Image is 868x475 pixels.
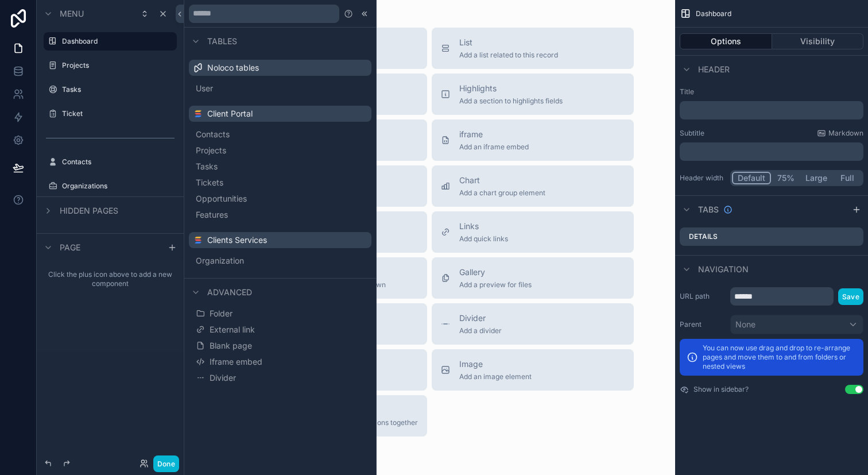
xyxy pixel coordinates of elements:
p: You can now use drag and drop to re-arrange pages and move them to and from folders or nested views [703,343,857,371]
label: Dashboard [62,37,170,46]
label: Contacts [62,157,175,167]
span: Noloco tables [207,62,259,74]
span: Add an image element [459,372,532,381]
button: Projects [193,142,367,159]
div: scrollable content [680,101,863,119]
button: Contacts [193,126,367,142]
span: Hidden pages [60,205,118,217]
button: Tasks [193,159,367,175]
span: Add a divider [459,326,502,335]
img: SmartSuite logo [193,109,203,118]
label: Details [689,232,718,241]
label: URL path [680,292,726,301]
a: Markdown [817,129,863,138]
span: Add an iframe embed [459,142,529,152]
button: ImageAdd an image element [432,349,634,391]
span: List [459,37,558,48]
button: Large [800,172,832,184]
span: iframe [459,129,529,140]
button: iframeAdd an iframe embed [432,119,634,161]
label: Tasks [62,85,175,94]
span: Client Portal [207,108,253,119]
label: Header width [680,173,726,183]
div: scrollable content [680,142,863,161]
span: Clients Services [207,234,267,246]
span: Highlights [459,83,563,94]
button: Blank page [193,338,367,354]
span: Chart [459,175,545,186]
label: Ticket [62,109,175,118]
label: Parent [680,320,726,329]
span: Divider [459,312,502,324]
span: Blank page [210,340,252,352]
button: User [193,80,367,96]
span: Header [698,64,730,75]
button: Opportunities [193,191,367,207]
button: Divider [193,370,367,386]
button: Tickets [193,175,367,191]
span: Navigation [698,264,749,275]
button: Save [838,288,863,305]
span: Tickets [196,177,223,188]
span: Tasks [196,161,218,172]
span: Opportunities [196,193,247,204]
button: 75% [771,172,800,184]
button: LinksAdd quick links [432,211,634,253]
span: Menu [60,8,84,20]
button: Iframe embed [193,354,367,370]
span: Contacts [196,129,230,140]
button: Options [680,33,772,49]
span: Tabs [698,204,719,215]
span: User [196,83,213,94]
button: DividerAdd a divider [432,303,634,345]
span: Folder [210,308,232,319]
button: ListAdd a list related to this record [432,28,634,69]
span: None [735,319,755,330]
button: GalleryAdd a preview for files [432,257,634,299]
button: Default [732,172,771,184]
label: Subtitle [680,129,704,138]
span: Add a list related to this record [459,51,558,60]
span: Features [196,209,228,221]
button: Visibility [772,33,864,49]
span: Add a section to highlights fields [459,96,563,106]
button: Folder [193,306,367,322]
span: Markdown [828,129,863,138]
span: Add a preview for files [459,280,532,289]
button: Organization [193,253,367,269]
div: scrollable content [37,261,184,298]
span: Divider [210,372,236,384]
label: Organizations [62,181,175,191]
label: Show in sidebar? [693,385,749,394]
span: Gallery [459,267,532,278]
div: Click the plus icon above to add a new component [37,261,184,298]
button: ChartAdd a chart group element [432,165,634,207]
span: Advanced [207,287,252,298]
span: Projects [196,145,226,156]
span: Tables [207,36,237,47]
span: Image [459,358,532,370]
button: External link [193,322,367,338]
label: Title [680,87,863,96]
span: Add a chart group element [459,188,545,198]
span: Links [459,221,508,232]
span: Page [60,242,80,253]
button: Done [153,455,179,472]
button: Full [832,172,862,184]
button: HighlightsAdd a section to highlights fields [432,74,634,115]
span: External link [210,324,255,335]
img: SmartSuite logo [193,235,203,245]
label: Projects [62,61,175,70]
span: Organization [196,255,244,267]
span: Add quick links [459,234,508,244]
span: Dashboard [696,9,731,18]
span: Iframe embed [210,356,262,368]
button: None [730,315,863,334]
button: Features [193,207,367,223]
